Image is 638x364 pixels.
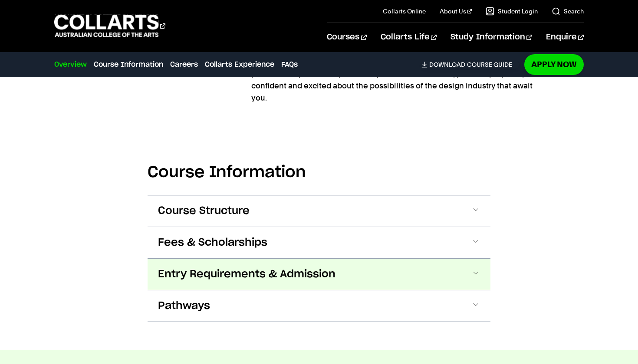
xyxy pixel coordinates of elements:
[148,227,490,258] button: Fees & Scholarships
[158,204,250,218] span: Course Structure
[421,61,519,68] a: DownloadCourse Guide
[94,59,163,70] a: Course Information
[205,59,274,70] a: Collarts Experience
[54,13,165,38] div: Go to homepage
[429,61,465,68] span: Download
[148,195,490,227] button: Course Structure
[552,7,584,16] a: Search
[170,59,198,70] a: Careers
[158,267,335,281] span: Entry Requirements & Admission
[327,23,366,52] a: Courses
[148,259,490,290] button: Entry Requirements & Admission
[381,23,437,52] a: Collarts Life
[524,54,584,75] a: Apply Now
[158,299,210,313] span: Pathways
[451,23,532,52] a: Study Information
[281,59,298,70] a: FAQs
[54,59,87,70] a: Overview
[546,23,584,52] a: Enquire
[486,7,538,16] a: Student Login
[440,7,472,16] a: About Us
[158,236,267,250] span: Fees & Scholarships
[383,7,426,16] a: Collarts Online
[148,163,490,182] h2: Course Information
[148,290,490,322] button: Pathways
